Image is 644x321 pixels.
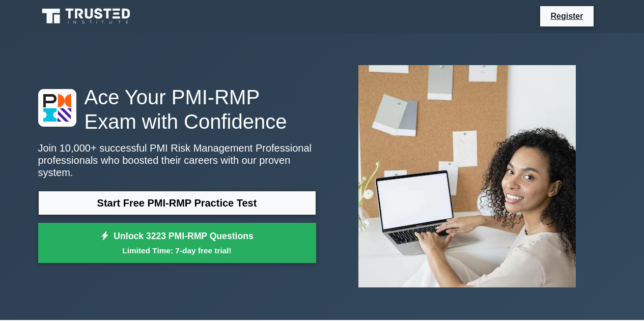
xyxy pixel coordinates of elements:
[51,245,303,256] small: Limited Time: 7-day free trial!
[38,223,316,264] a: Unlock 3223 PMI-RMP QuestionsLimited Time: 7-day free trial!
[38,191,316,215] a: Start Free PMI-RMP Practice Test
[544,10,589,22] a: Register
[38,85,316,134] h1: Ace Your PMI-RMP Exam with Confidence
[38,142,316,179] p: Join 10,000+ successful PMI Risk Management Professional professionals who boosted their careers ...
